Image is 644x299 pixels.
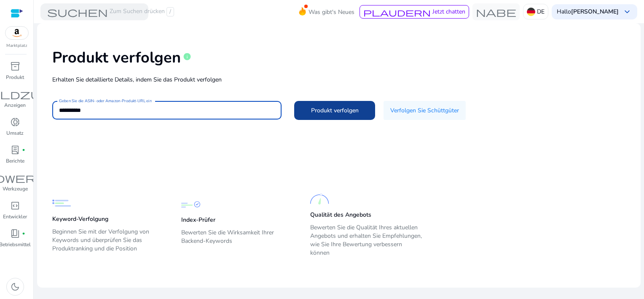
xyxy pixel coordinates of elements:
font: Zum Suchen drücken [110,7,165,16]
p: Werkzeuge [3,185,28,193]
span: Was gibt's Neues [309,5,354,19]
p: DE [537,4,545,19]
span: Produkt verfolgen [311,106,359,115]
img: Index-Prüfer [181,195,200,214]
p: Erhalten Sie detaillierte Details, indem Sie das Produkt verfolgen [52,75,625,84]
p: Produkt [6,73,24,81]
p: Hallo [557,9,619,15]
p: Anzeigen [4,101,26,109]
span: lab_profile [10,145,20,155]
img: Keyword-Verfolgung [52,194,71,213]
button: Verfolgen Sie Schüttgüter [384,101,466,120]
span: inventory_2 [10,61,20,71]
span: book_4 [10,228,20,239]
span: Info [183,52,191,61]
p: Marktplatz [6,43,27,49]
p: Entwickler [3,213,27,220]
p: Keyword-Verfolgung [52,215,108,223]
span: Verfolgen Sie Schüttgüter [390,106,459,115]
span: donut_small [10,117,20,127]
p: Umsatz [6,129,24,137]
span: code_blocks [10,201,20,211]
span: suchen [47,7,108,17]
button: Nabe [472,3,520,20]
p: Beginnen Sie mit der Verfolgung von Keywords und überprüfen Sie das Produktranking und die Position [52,228,164,253]
img: Qualität des Angebots [310,190,329,209]
p: Bewerten Sie die Wirksamkeit Ihrer Backend-Keywords [181,228,293,252]
p: Index-Prüfer [181,216,215,224]
span: / [166,7,174,16]
mat-label: Geben Sie die ASIN- oder Amazon-Produkt-URL ein [59,98,152,104]
p: Bewerten Sie die Qualität Ihres aktuellen Angebots und erhalten Sie Empfehlungen, wie Sie Ihre Be... [310,223,422,257]
button: plaudernJetzt chatten [360,5,469,19]
button: Produkt verfolgen [294,101,375,120]
h1: Produkt verfolgen [52,49,181,67]
b: [PERSON_NAME] [571,8,619,16]
img: de.svg [527,8,535,16]
span: fiber_manual_record [22,148,25,152]
span: Nabe [476,7,516,17]
p: Berichte [6,157,24,165]
span: plaudern [363,8,431,16]
p: Qualität des Angebots [310,211,371,219]
img: amazon.svg [5,27,28,39]
span: Jetzt chatten [432,8,465,16]
span: dark_mode [10,282,20,292]
span: fiber_manual_record [22,232,25,235]
span: keyboard_arrow_down [622,7,632,17]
